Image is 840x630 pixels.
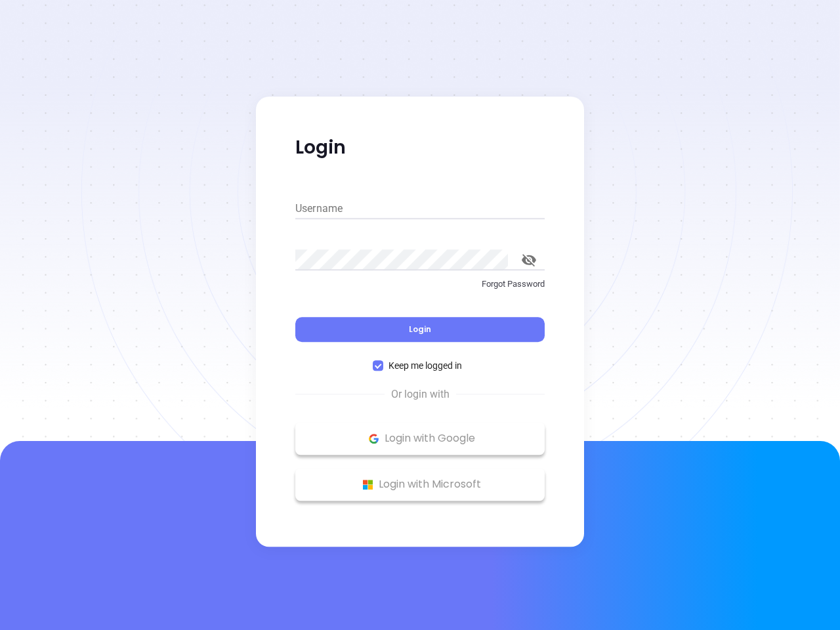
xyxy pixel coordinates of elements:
button: Google Logo Login with Google [295,422,545,455]
button: Login [295,317,545,342]
button: Microsoft Logo Login with Microsoft [295,468,545,501]
p: Login with Microsoft [302,474,538,494]
p: Forgot Password [295,278,545,291]
img: Google Logo [366,430,382,447]
span: Or login with [385,387,456,402]
p: Login [295,136,545,159]
span: Login [409,324,431,335]
button: toggle password visibility [513,244,545,276]
span: Keep me logged in [383,358,467,373]
img: Microsoft Logo [360,476,376,493]
a: Forgot Password [295,278,545,301]
p: Login with Google [302,429,538,448]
